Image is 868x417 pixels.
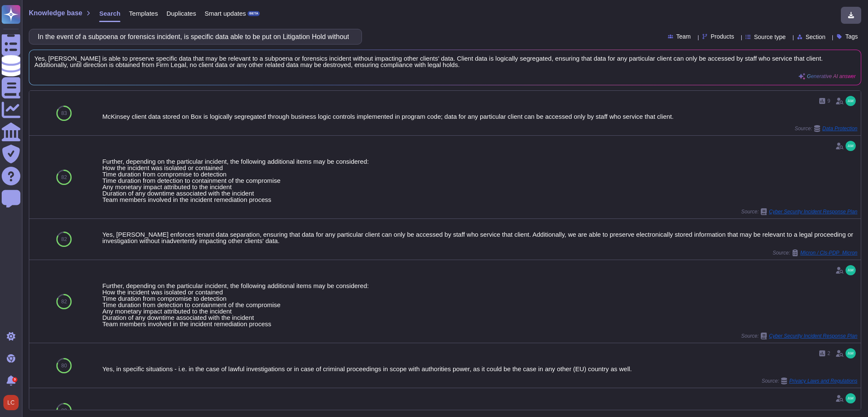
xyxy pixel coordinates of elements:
[806,34,826,40] span: Section
[807,74,856,79] span: Generative AI answer
[846,141,856,151] img: user
[846,348,856,358] img: user
[3,395,19,410] img: user
[29,10,82,17] span: Knowledge base
[754,34,786,40] span: Source type
[711,34,734,39] span: Products
[61,408,67,413] span: 80
[846,265,856,275] img: user
[61,299,67,304] span: 82
[102,158,857,203] div: Further, depending on the particular incident, the following additional items may be considered: ...
[102,113,857,120] div: McKinsey client data stored on Box is logically segregated through business logic controls implem...
[61,175,67,180] span: 82
[2,393,25,412] button: user
[12,377,17,382] div: 5
[676,34,691,39] span: Team
[61,237,67,242] span: 82
[827,98,830,104] span: 9
[205,10,246,17] span: Smart updates
[167,10,196,17] span: Duplicates
[248,11,260,16] div: BETA
[800,250,857,255] span: Micron / Cls-PDP_Micron
[846,96,856,106] img: user
[773,249,857,256] span: Source:
[61,363,67,368] span: 80
[845,34,858,39] span: Tags
[769,209,857,214] span: Cyber Security Incident Response Plan
[769,333,857,339] span: Cyber Security Incident Response Plan
[33,29,353,44] input: Search a question or template...
[846,393,856,403] img: user
[789,378,857,383] span: Privacy Laws and Regulations
[129,10,158,17] span: Templates
[741,333,857,339] span: Source:
[827,351,830,356] span: 2
[102,231,857,244] div: Yes, [PERSON_NAME] enforces tenant data separation, ensuring that data for any particular client ...
[102,366,857,372] div: Yes, in specific situations - i.e. in the case of lawful investigations or in case of criminal pr...
[34,55,856,68] span: Yes, [PERSON_NAME] is able to preserve specific data that may be relevant to a subpoena or forens...
[61,111,67,116] span: 83
[99,10,120,17] span: Search
[795,125,857,132] span: Source:
[822,126,857,131] span: Data Protection
[741,208,857,215] span: Source:
[762,378,857,384] span: Source:
[102,283,857,327] div: Further, depending on the particular incident, the following additional items may be considered: ...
